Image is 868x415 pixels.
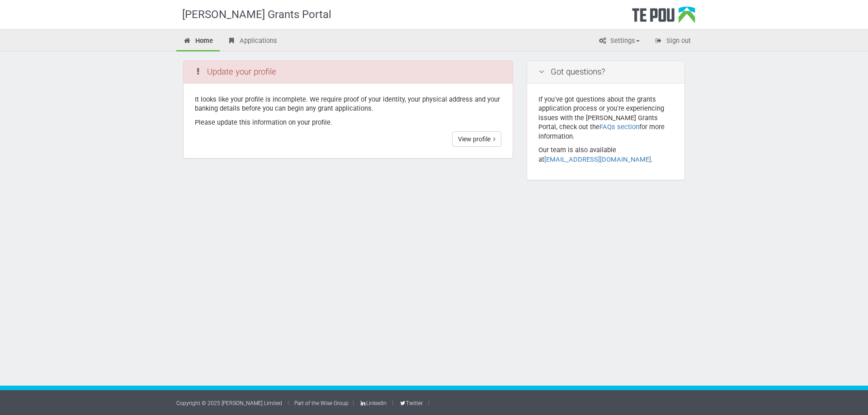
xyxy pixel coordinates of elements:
a: LinkedIn [359,400,387,406]
a: [EMAIL_ADDRESS][DOMAIN_NAME] [544,155,651,163]
p: It looks like your profile is incomplete. We require proof of your identity, your physical addres... [195,95,501,113]
a: Applications [221,32,284,51]
a: Sign out [647,32,698,51]
a: View profile [452,131,501,147]
div: Update your profile [184,61,513,84]
div: Got questions? [527,61,684,84]
p: If you've got questions about the grants application process or you're experiencing issues with t... [538,95,673,141]
div: Te Pou Logo [632,6,695,29]
p: Please update this information on your profile. [195,118,501,127]
p: Our team is also available at . [538,145,673,164]
a: Copyright © 2025 [PERSON_NAME] Limited [176,400,282,406]
a: Home [176,32,220,51]
a: Part of the Wise Group [294,400,349,406]
a: FAQs section [599,123,639,131]
a: Twitter [399,400,422,406]
a: Settings [591,32,646,51]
